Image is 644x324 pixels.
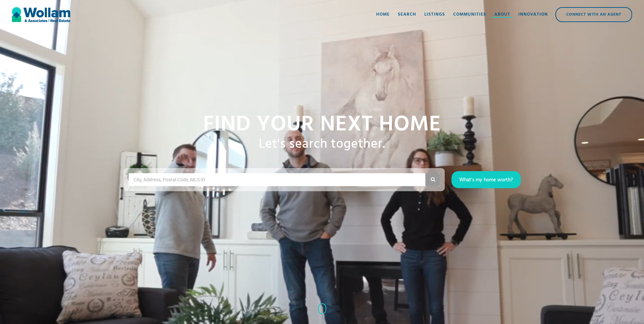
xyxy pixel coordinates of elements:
[12,4,70,25] a: home
[452,171,521,188] a: What's my home worth?
[372,4,394,25] a: Home
[453,11,486,18] div: Communities
[490,4,514,25] a: About
[494,11,510,18] div: About
[259,137,385,152] h1: Let's search together.
[203,113,441,137] h1: Find your NExt home
[420,4,449,25] a: Listings
[398,11,416,18] div: Search
[518,11,548,18] div: Innovation
[425,173,440,186] button: Search
[376,11,390,18] div: Home
[449,4,490,25] a: Communities
[133,175,212,185] input: City, Address, Postal Code, MLS ID
[514,4,552,25] a: Innovation
[556,8,631,21] div: Connect with an Agent
[555,7,632,22] a: Connect with an Agent
[424,11,445,18] div: Listings
[394,4,420,25] a: Search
